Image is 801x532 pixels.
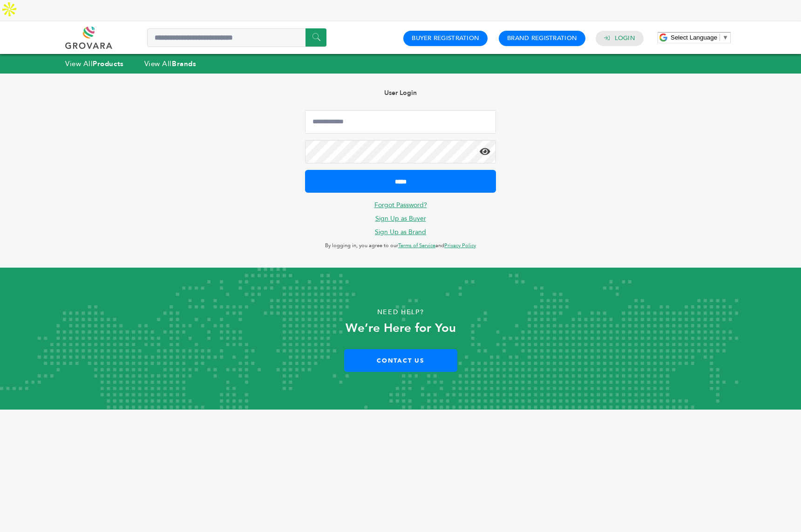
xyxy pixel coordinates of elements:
p: Need Help? [40,305,761,319]
input: Search a product or brand... [147,28,326,47]
strong: Brands [172,59,196,68]
span: ​ [720,34,720,41]
strong: We’re Here for You [346,320,456,337]
a: Forgot Password? [374,201,427,209]
input: Email Address [305,110,496,134]
p: By logging in, you agree to our and [305,240,496,251]
a: Brand Registration [507,34,577,42]
a: Sign Up as Buyer [375,214,426,223]
a: Buyer Registration [412,34,479,42]
a: Login [615,34,635,42]
a: Terms of Service [398,242,435,249]
b: User Login [384,88,417,97]
a: View AllProducts [65,59,124,68]
a: Select Language​ [671,34,728,41]
a: Contact Us [344,349,457,372]
input: Password [305,140,496,163]
a: Privacy Policy [444,242,476,249]
span: Select Language [671,34,717,41]
a: View AllBrands [144,59,197,68]
a: Sign Up as Brand [375,228,426,236]
span: ▼ [722,34,728,41]
strong: Products [93,59,123,68]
